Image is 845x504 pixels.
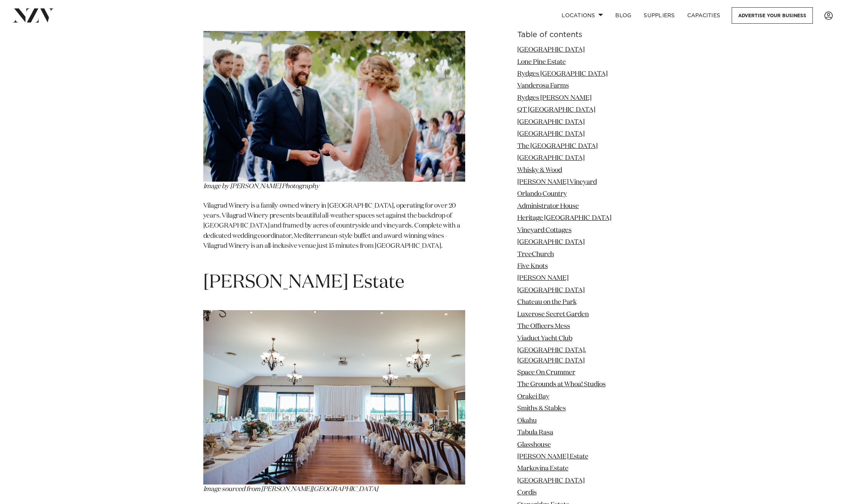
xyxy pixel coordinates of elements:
[517,47,585,53] a: [GEOGRAPHIC_DATA]
[517,31,642,39] h6: Table of contents
[517,107,595,113] a: QT [GEOGRAPHIC_DATA]
[517,405,566,412] a: Smiths & Stables
[517,191,567,197] a: Orlando Country
[12,8,54,22] img: nzv-logo.png
[637,7,681,24] a: SUPPLIERS
[517,227,572,234] a: Vineyard Cottages
[517,119,585,125] a: [GEOGRAPHIC_DATA]
[517,489,537,496] a: Cordis
[517,323,570,330] a: The Officers Mess
[517,143,598,150] a: The [GEOGRAPHIC_DATA]
[203,273,404,292] span: [PERSON_NAME] Estate
[556,7,609,24] a: Locations
[517,465,569,472] a: Markovina Estate
[681,7,727,24] a: Capacities
[517,393,549,400] a: Orakei Bay
[517,239,585,245] a: [GEOGRAPHIC_DATA]
[517,311,589,318] a: Luxerose Secret Garden
[517,441,551,448] a: Glasshouse
[517,179,597,185] a: [PERSON_NAME] Vineyard
[517,299,577,306] a: Chateau on the Park
[517,347,586,364] a: [GEOGRAPHIC_DATA], [GEOGRAPHIC_DATA]
[517,418,537,424] a: Okahu
[517,263,548,270] a: Five Knots
[517,59,566,65] a: Lone Pine Estate
[203,91,465,190] span: Image by [PERSON_NAME] Photography
[517,83,569,89] a: Vanderosa Farms
[517,95,592,101] a: Rydges [PERSON_NAME]
[517,287,585,294] a: [GEOGRAPHIC_DATA]
[732,7,813,24] a: Advertise your business
[517,335,572,342] a: Viaduct Yacht Club
[517,251,554,257] a: TreeChurch
[517,71,608,77] a: Rydges [GEOGRAPHIC_DATA]
[517,478,585,484] a: [GEOGRAPHIC_DATA]
[517,203,579,210] a: Administrator House
[517,454,588,460] a: [PERSON_NAME] Estate
[517,275,569,281] a: [PERSON_NAME]
[517,381,606,388] a: The Grounds at Whoa! Studios
[517,215,611,221] a: Heritage [GEOGRAPHIC_DATA]
[517,167,562,173] a: Whisky & Wood
[609,7,637,24] a: BLOG
[517,429,553,436] a: Tabula Rasa
[517,369,575,376] a: Space On Crummer
[203,201,465,262] p: Vilagrad Winery is a family-owned winery in [GEOGRAPHIC_DATA], operating for over 20 years. Vilag...
[517,155,585,161] a: [GEOGRAPHIC_DATA]
[517,131,585,137] a: [GEOGRAPHIC_DATA]
[203,394,465,493] span: Image sourced from [PERSON_NAME][GEOGRAPHIC_DATA]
